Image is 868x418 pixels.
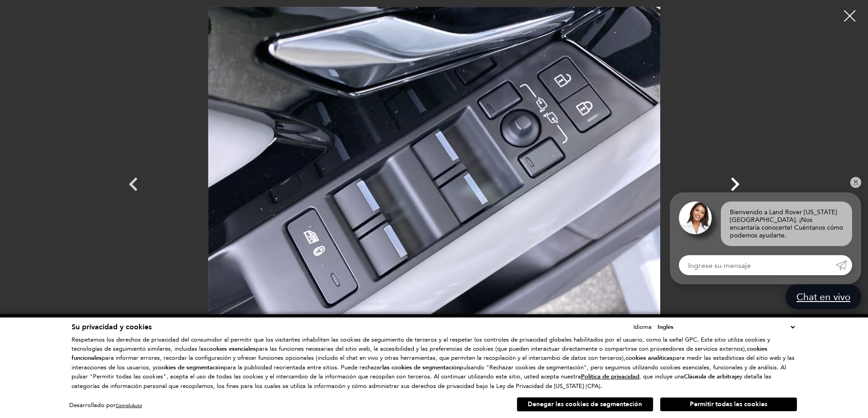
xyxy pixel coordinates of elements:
[256,345,747,352] font: para las funciones necesarias del sitio web, la accesibilidad y las preferencias de cookies (que ...
[69,402,116,408] font: Desarrollado por
[679,255,836,275] input: Ingrese su mensaje
[72,373,771,389] font: y detalla las categorías de información personal que recopilamos, los fines para los cuales se ut...
[206,345,256,353] font: cookies esenciales
[690,400,767,408] font: Permitir todas las cookies
[161,7,708,345] img: Nueva imagen 18 del Land Rover S gris Arroios 2025
[836,255,852,275] a: Entregar
[72,336,770,352] font: Respetamos los derechos de privacidad del consumidor al permitir que los visitantes inhabiliten l...
[626,354,673,362] font: cookies analíticas
[679,201,712,234] img: Foto de perfil del agente
[72,354,795,371] font: para medir las estadísticas del sitio web y las interacciones de los usuarios, y
[581,373,639,381] font: Política de privacidad
[730,208,843,239] font: Bienvenido a Land Rover [US_STATE][GEOGRAPHIC_DATA]. ¡Nos encantaría conocerte! Cuéntanos cómo po...
[116,403,142,408] a: ComplyAuto
[120,166,147,207] div: Anterior
[792,291,855,303] span: Chat en vivo
[786,284,861,309] a: Chat en vivo
[382,363,460,372] font: las cookies de segmentación
[633,323,653,330] font: Idioma:
[517,397,653,412] button: Denegar las cookies de segmentación
[660,398,797,411] button: Permitir todas las cookies
[684,373,740,381] font: Cláusula de arbitraje
[102,354,626,361] font: para informar errores, recordar la configuración y ofrecer funciones opcionales (incluido el chat...
[72,322,152,332] font: Su privacidad y cookies
[655,322,797,332] select: Seleccionar idioma
[155,363,224,372] font: cookies de segmentación
[528,400,642,408] font: Denegar las cookies de segmentación
[721,166,749,207] div: Próximo
[796,291,850,302] font: Chat en vivo
[639,373,684,380] font: , que incluye una
[224,364,382,371] font: para la publicidad reorientada entre sitios. Puede rechazar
